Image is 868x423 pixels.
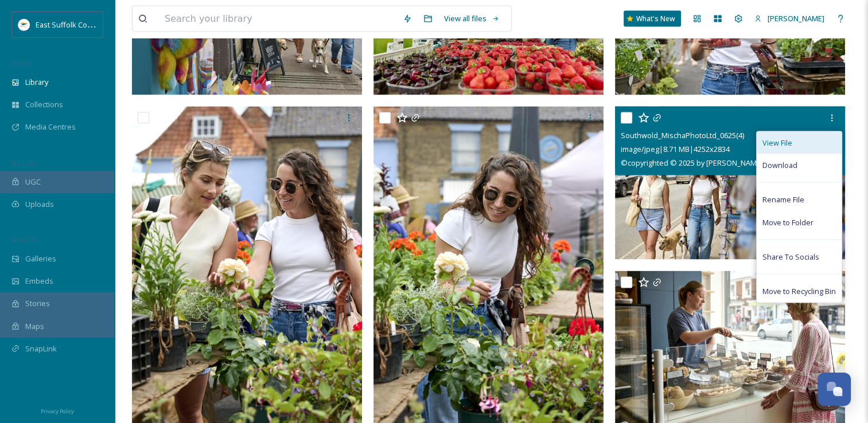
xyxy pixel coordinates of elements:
[25,122,76,132] span: Media Centres
[25,298,50,309] span: Stories
[762,217,813,228] span: Move to Folder
[762,286,836,297] span: Move to Recycling Bin
[18,19,30,30] img: ESC%20Logo.png
[25,343,57,354] span: SnapLink
[762,194,804,205] span: Rename File
[11,159,36,167] span: COLLECT
[818,373,851,406] button: Open Chat
[25,77,48,88] span: Library
[41,404,74,417] a: Privacy Policy
[25,177,41,187] span: UGC
[749,7,830,30] a: [PERSON_NAME]
[621,144,730,154] span: image/jpeg | 8.71 MB | 4252 x 2834
[762,252,819,263] span: Share To Socials
[621,158,763,168] span: © copyrighted © 2025 by [PERSON_NAME]
[25,321,44,332] span: Maps
[25,276,53,287] span: Embeds
[768,13,824,23] span: [PERSON_NAME]
[438,7,505,30] a: View all files
[41,408,74,415] span: Privacy Policy
[615,107,845,260] img: Southwold_MischaPhotoLtd_0625(4)
[25,253,56,264] span: Galleries
[624,11,681,27] a: What's New
[25,99,63,110] span: Collections
[36,19,103,30] span: East Suffolk Council
[25,199,54,210] span: Uploads
[762,160,797,171] span: Download
[159,6,397,32] input: Search your library
[11,59,32,68] span: MEDIA
[11,236,38,244] span: WIDGETS
[762,138,792,148] span: View File
[621,130,744,140] span: Southwold_MischaPhotoLtd_0625(4)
